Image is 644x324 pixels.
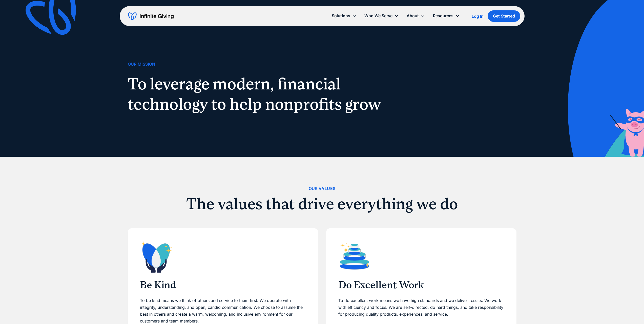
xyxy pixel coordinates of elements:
div: Resources [433,12,453,19]
h3: Be Kind [140,279,306,291]
div: About [407,12,419,19]
a: Get Started [488,10,520,22]
div: Resources [429,10,464,21]
a: Log In [472,13,484,19]
div: Log In [472,14,484,18]
div: Who We Serve [360,10,403,21]
a: home [128,12,174,20]
div: Our Mission [128,61,155,68]
div: Who We Serve [364,12,392,19]
h3: Do Excellent Work [338,279,504,291]
h2: The values that drive everything we do [128,196,516,212]
h1: To leverage modern, financial technology to help nonprofits grow [128,74,387,114]
div: Our Values [309,185,336,192]
div: Solutions [328,10,360,21]
div: About [403,10,429,21]
div: Solutions [332,12,350,19]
